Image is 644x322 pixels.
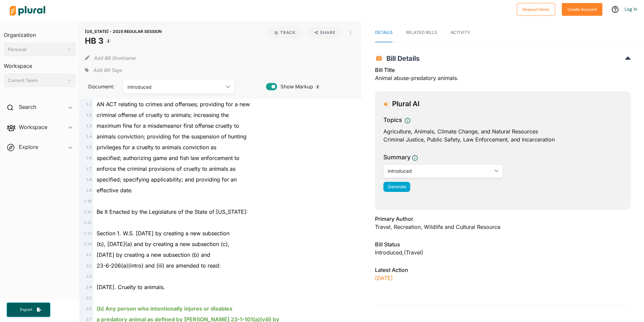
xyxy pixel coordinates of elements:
span: [US_STATE] - 2025 REGULAR SESSION [85,29,162,34]
span: (b), [DATE](a) and by creating a new subsection (c), [97,241,229,247]
div: Add tags [85,65,122,75]
span: privileges for a cruelty to animals conviction as [97,144,216,151]
span: 1 . 14 [84,242,92,246]
h3: Latest Action [375,266,631,274]
button: Request Demo [517,3,555,16]
h2: Search [19,103,36,111]
div: Introduced [388,167,492,174]
div: Introduced , ( ) [375,248,631,256]
button: Track [268,27,303,38]
span: 1 . 7 [86,166,92,171]
p: [DATE] [375,274,631,282]
span: 2 . 3 [86,274,92,279]
span: criminal offense of cruelty to animals; increasing the [97,112,229,118]
h3: Bill Status [375,240,631,248]
span: 2 . 1 [86,252,92,257]
span: Details [375,30,392,35]
span: 1 . 2 [86,113,92,117]
span: 2 . 7 [86,317,92,322]
span: Show Markup [277,83,313,90]
span: 1 . 8 [86,177,92,182]
span: specified; authorizing game and fish law enforcement to [97,155,239,161]
span: [DATE]. Cruelty to animals. [97,284,165,290]
h3: Topics [383,116,402,124]
h3: Organization [4,25,76,40]
span: 1 . 6 [86,156,92,160]
span: 1 . 5 [86,145,92,150]
span: 2 . 2 [86,263,92,268]
span: Activity [450,30,470,35]
span: effective date. [97,187,133,194]
a: Log In [625,6,637,12]
h3: Bill Title [375,66,631,74]
span: 23-6-206(a)(intro) and (iii) are amended to read: [97,262,221,269]
h3: Workspace [4,56,76,71]
span: 1 . 9 [86,188,92,193]
button: Share [308,27,342,38]
h3: Primary Author [375,215,631,223]
a: RELATED BILLS [406,23,437,42]
h3: Summary [383,153,411,162]
div: Tooltip anchor [105,38,111,44]
span: 1 . 1 [86,102,92,107]
button: Create Account [562,3,602,16]
span: Section 1. W.S. [DATE] by creating a new subsection [97,230,229,237]
div: Personal [8,46,65,53]
button: Add Bill Shortname [94,52,136,63]
a: Details [375,23,392,42]
span: AN ACT relating to crimes and offenses; providing for a new [97,101,250,108]
ins: (b) Any person who intentionally injures or disables [97,305,232,312]
span: Be It Enacted by the Legislature of the State of [US_STATE]: [97,208,248,215]
div: Agriculture, Animals, Climate Change, and Natural Resources [383,127,622,135]
span: 1 . 10 [84,199,92,203]
button: Share [305,27,345,38]
span: 1 . 3 [86,123,92,128]
div: Travel, Recreation, Wildlife and Cultural Resource [375,223,631,231]
span: 1 . 11 [84,209,92,214]
span: specified; specifying applicability; and providing for an [97,176,237,183]
div: RELATED BILLS [406,29,437,36]
button: Generate [383,182,410,192]
span: 2 . 5 [86,295,92,300]
span: Generate [388,184,406,189]
a: Create Account [562,5,602,12]
h1: HB 3 [85,35,162,47]
span: 1 . 12 [84,220,92,225]
span: Document: [85,83,115,90]
span: 2 . 4 [86,285,92,289]
h3: Plural AI [392,100,420,108]
span: maximum fine for a misdemeanor first offense cruelty to [97,122,239,129]
div: Introduced [127,83,223,90]
a: Request Demo [517,5,555,12]
div: Current Team [8,77,65,84]
span: Export [15,307,37,313]
span: enforce the criminal provisions of cruelty to animals as [97,165,235,172]
span: Travel [406,249,421,256]
button: Export [7,303,50,317]
div: Tooltip anchor [315,84,321,90]
span: 1 . 13 [84,231,92,236]
span: Add Bill Tags [93,67,122,74]
div: Criminal Justice, Public Safety, Law Enforcement, and Incarceration [383,135,622,144]
span: Bill Details [383,54,420,63]
div: Animal abuse-predatory animals. [375,66,631,86]
span: [DATE] by creating a new subsection (b) and [97,251,210,258]
a: Activity [450,23,470,42]
span: animals conviction; providing for the suspension of hunting [97,133,247,140]
span: 1 . 4 [86,134,92,139]
span: 2 . 6 [86,306,92,311]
